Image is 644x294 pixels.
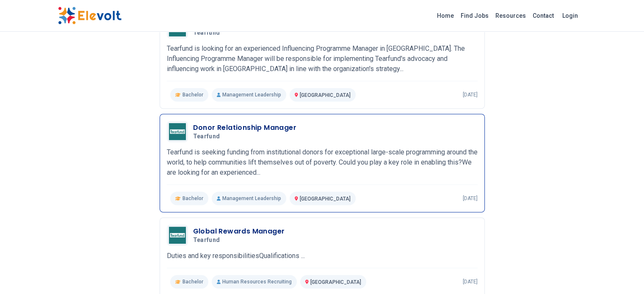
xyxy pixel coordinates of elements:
span: Bachelor [182,91,203,98]
span: Tearfund [193,133,220,140]
h3: Donor Relationship Manager [193,123,296,133]
a: Resources [492,9,529,22]
a: Home [434,9,457,22]
p: Tearfund is seeking funding from institutional donors for exceptional large-scale programming aro... [167,147,478,178]
iframe: Advertisement [58,38,163,292]
p: Management Leadership [212,88,286,102]
p: [DATE] [463,278,478,285]
p: [DATE] [463,195,478,202]
span: Tearfund [193,236,220,244]
img: Tearfund [169,227,186,244]
span: [GEOGRAPHIC_DATA] [300,92,351,98]
iframe: Advertisement [498,38,603,292]
p: Management Leadership [212,192,286,205]
a: TearfundInfluencing Programme ManagerTearfundTearfund is looking for an experienced Influencing P... [167,17,478,102]
span: [GEOGRAPHIC_DATA] [300,196,351,202]
iframe: Chat Widget [602,253,644,294]
span: Bachelor [182,278,203,285]
span: Tearfund [193,29,220,37]
a: Login [557,7,583,24]
p: Duties and key responsibilitiesQualifications ... [167,251,478,261]
p: Tearfund is looking for an experienced Influencing Programme Manager in [GEOGRAPHIC_DATA]. The In... [167,44,478,74]
a: TearfundDonor Relationship ManagerTearfundTearfund is seeking funding from institutional donors f... [167,121,478,205]
img: Tearfund [169,123,186,140]
h3: Global Rewards Manager [193,226,285,236]
a: Contact [529,9,557,22]
span: Bachelor [182,195,203,202]
a: TearfundGlobal Rewards ManagerTearfundDuties and key responsibilitiesQualifications ... Bachelor ... [167,225,478,289]
p: [DATE] [463,91,478,98]
img: Elevolt [58,7,122,25]
p: Human Resources Recruiting [212,275,297,289]
a: Find Jobs [457,9,492,22]
span: [GEOGRAPHIC_DATA] [310,279,361,285]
